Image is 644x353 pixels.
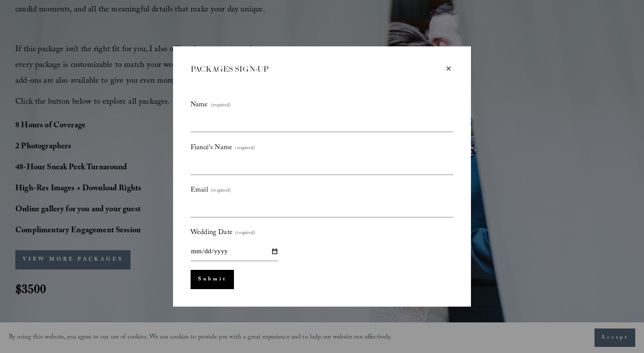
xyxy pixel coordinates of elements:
button: Submit [191,270,234,289]
div: Close [444,64,453,73]
span: (required) [235,229,255,238]
span: Fiancé's Name [191,141,232,155]
span: Wedding Date [191,226,233,240]
span: (required) [211,186,231,196]
span: (required) [235,144,255,154]
span: (required) [211,101,231,111]
div: PACKAGES SIGN-UP [191,64,444,75]
span: Name [191,98,208,112]
span: Email [191,184,208,197]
